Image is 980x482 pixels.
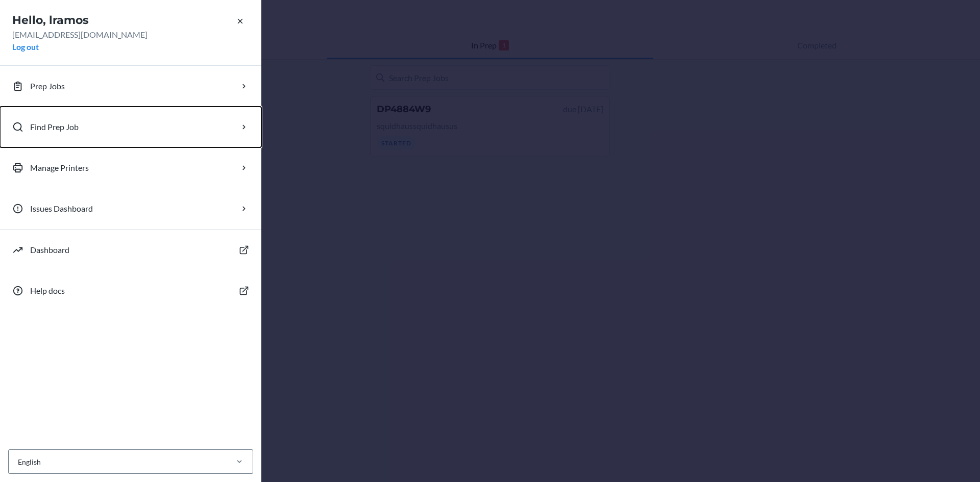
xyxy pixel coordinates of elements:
p: Issues Dashboard [30,202,93,215]
input: English [17,456,18,467]
p: Manage Printers [30,162,89,174]
p: Dashboard [30,244,69,256]
p: Help docs [30,285,65,297]
p: Find Prep Job [30,121,79,133]
div: English [18,456,41,467]
p: Prep Jobs [30,80,65,92]
h2: Hello, lramos [12,12,249,29]
button: Log out [12,41,39,53]
p: [EMAIL_ADDRESS][DOMAIN_NAME] [12,29,249,41]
